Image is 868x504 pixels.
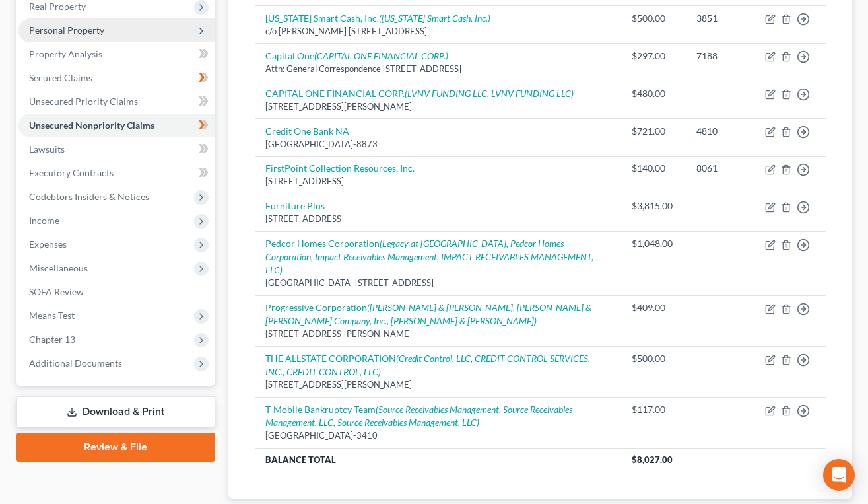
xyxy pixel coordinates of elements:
div: $297.00 [632,50,675,63]
span: Additional Documents [29,357,122,369]
span: Lawsuits [29,143,65,155]
div: $721.00 [632,125,675,138]
span: Chapter 13 [29,334,75,345]
span: Means Test [29,310,75,321]
span: Income [29,215,59,226]
div: $480.00 [632,87,675,100]
span: Miscellaneous [29,262,88,273]
a: Review & File [16,433,215,462]
a: Unsecured Priority Claims [18,90,215,114]
a: Secured Claims [18,66,215,90]
div: $500.00 [632,12,675,25]
a: [US_STATE] Smart Cash, Inc.([US_STATE] Smart Cash, Inc.) [265,13,490,24]
span: Unsecured Nonpriority Claims [29,120,154,131]
div: $117.00 [632,403,675,416]
a: Property Analysis [18,42,215,66]
div: $500.00 [632,352,675,365]
div: [GEOGRAPHIC_DATA] [STREET_ADDRESS] [265,277,611,289]
div: 8061 [696,162,744,175]
i: ([PERSON_NAME] & [PERSON_NAME], [PERSON_NAME] & [PERSON_NAME] Company, Inc., [PERSON_NAME] & [PER... [265,302,591,326]
div: $140.00 [632,162,675,175]
th: Balance Total [255,448,621,472]
a: CAPITAL ONE FINANCIAL CORP.(LVNV FUNDING LLC, LVNV FUNDING LLC) [265,88,574,99]
span: Expenses [29,238,67,250]
a: Download & Print [16,396,215,427]
a: FirstPoint Collection Resources, Inc. [265,162,415,174]
i: (LVNV FUNDING LLC, LVNV FUNDING LLC) [405,88,574,99]
a: Lawsuits [18,137,215,161]
div: [STREET_ADDRESS][PERSON_NAME] [265,378,611,391]
i: (CAPITAL ONE FINANCIAL CORP.) [314,50,448,61]
div: $1,048.00 [632,237,675,250]
span: Executory Contracts [29,167,114,178]
span: Unsecured Priority Claims [29,96,138,107]
div: [STREET_ADDRESS] [265,213,611,225]
a: Furniture Plus [265,200,325,211]
a: Pedcor Homes Corporation(Legacy at [GEOGRAPHIC_DATA], Pedcor Homes Corporation, Impact Receivable... [265,238,593,275]
a: T-Mobile Bankruptcy Team(Source Receivables Management, Source Receivables Management, LLC, Sourc... [265,404,572,428]
div: Open Intercom Messenger [823,459,855,491]
div: 3851 [696,12,744,25]
span: Secured Claims [29,72,92,83]
a: Unsecured Nonpriority Claims [18,114,215,137]
span: $8,027.00 [632,454,673,465]
div: $409.00 [632,301,675,314]
a: SOFA Review [18,280,215,304]
div: c/o [PERSON_NAME] [STREET_ADDRESS] [265,25,611,38]
div: [GEOGRAPHIC_DATA]-3410 [265,429,611,442]
div: Attn: General Correspondence [STREET_ADDRESS] [265,63,611,75]
a: Credit One Bank NA [265,126,349,137]
div: 4810 [696,125,744,138]
span: Codebtors Insiders & Notices [29,191,149,202]
a: Progressive Corporation([PERSON_NAME] & [PERSON_NAME], [PERSON_NAME] & [PERSON_NAME] Company, Inc... [265,302,591,326]
span: Property Analysis [29,48,102,59]
div: [STREET_ADDRESS][PERSON_NAME] [265,100,611,113]
div: $3,815.00 [632,199,675,213]
i: (Source Receivables Management, Source Receivables Management, LLC, Source Receivables Management... [265,404,572,428]
i: (Credit Control, LLC, CREDIT CONTROL SERVICES, INC., CREDIT CONTROL, LLC) [265,353,590,377]
div: [GEOGRAPHIC_DATA]-8873 [265,138,611,151]
span: Real Property [29,1,86,12]
div: [STREET_ADDRESS] [265,175,611,188]
div: 7188 [696,50,744,63]
a: Capital One(CAPITAL ONE FINANCIAL CORP.) [265,50,448,61]
span: SOFA Review [29,286,84,297]
span: Personal Property [29,24,104,36]
a: THE ALLSTATE CORPORATION(Credit Control, LLC, CREDIT CONTROL SERVICES, INC., CREDIT CONTROL, LLC) [265,353,590,377]
i: ([US_STATE] Smart Cash, Inc.) [379,13,490,24]
i: (Legacy at [GEOGRAPHIC_DATA], Pedcor Homes Corporation, Impact Receivables Management, IMPACT REC... [265,238,593,275]
div: [STREET_ADDRESS][PERSON_NAME] [265,328,611,340]
a: Executory Contracts [18,161,215,185]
